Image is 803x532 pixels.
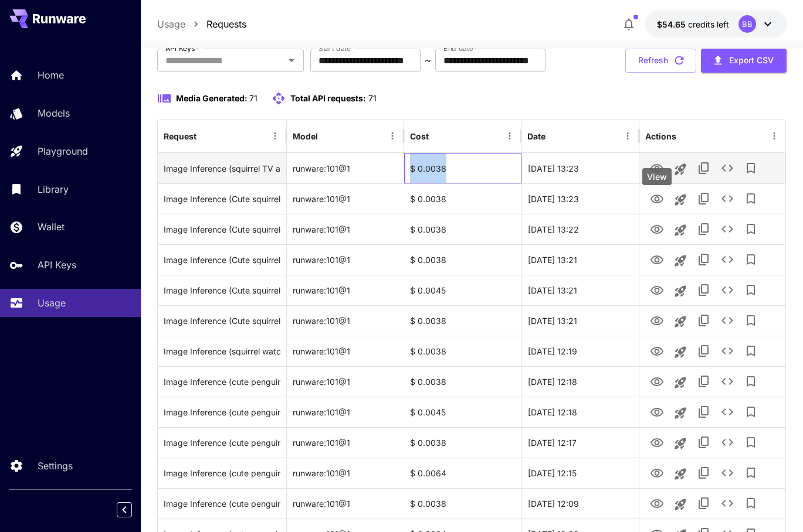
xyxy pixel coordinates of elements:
div: runware:101@1 [287,275,404,305]
button: Add to library [739,400,763,424]
p: Playground [38,144,88,158]
div: runware:101@1 [287,153,404,183]
button: Menu [502,128,518,144]
div: 25 Sep, 2025 13:21 [521,305,639,336]
button: See details [716,278,739,302]
div: Click to copy prompt [164,154,280,183]
div: Click to copy prompt [164,306,280,336]
span: Total API requests: [290,93,366,103]
button: View [645,369,669,393]
button: Menu [384,128,401,144]
button: Add to library [739,248,763,271]
div: Actions [645,131,676,141]
label: End date [443,43,473,53]
button: See details [716,339,739,363]
div: runware:101@1 [287,336,404,366]
div: Click to copy prompt [164,214,280,244]
div: Click to copy prompt [164,489,280,519]
div: runware:101@1 [287,427,404,458]
div: 25 Sep, 2025 12:15 [521,458,639,488]
div: $ 0.0064 [404,458,521,488]
button: Add to library [739,217,763,241]
div: $ 0.0045 [404,275,521,305]
div: 25 Sep, 2025 13:23 [521,183,639,214]
div: Model [293,131,318,141]
button: Copy TaskUUID [692,309,716,332]
button: $54.64503BB [645,11,787,37]
p: Settings [38,459,73,473]
div: 25 Sep, 2025 13:21 [521,275,639,305]
div: Cost [410,131,429,141]
div: Click to copy prompt [164,458,280,488]
div: $ 0.0038 [404,427,521,458]
button: Refresh [625,49,696,73]
div: 25 Sep, 2025 12:17 [521,427,639,458]
button: Launch in playground [669,462,692,486]
div: Click to copy prompt [164,428,280,458]
span: 71 [368,93,377,103]
button: See details [716,492,739,515]
div: runware:101@1 [287,458,404,488]
button: Sort [547,128,563,144]
p: Usage [157,17,185,31]
button: Menu [766,128,782,144]
button: See details [716,431,739,454]
button: Copy TaskUUID [692,217,716,241]
div: Click to copy prompt [164,397,280,427]
button: Launch in playground [669,188,692,212]
div: 25 Sep, 2025 13:23 [521,153,639,183]
button: View [645,278,669,302]
button: Launch in playground [669,371,692,394]
button: Sort [319,128,336,144]
nav: breadcrumb [157,17,246,31]
button: Launch in playground [669,401,692,425]
button: View [645,430,669,454]
div: 25 Sep, 2025 12:09 [521,488,639,519]
div: Click to copy prompt [164,275,280,305]
button: Open [283,52,300,69]
a: Requests [206,17,246,31]
button: Copy TaskUUID [692,492,716,515]
button: Add to library [739,309,763,332]
button: See details [716,156,739,180]
div: Click to copy prompt [164,336,280,366]
button: See details [716,461,739,485]
p: Usage [38,296,66,310]
div: Request [164,131,196,141]
button: Launch in playground [669,493,692,516]
div: Click to copy prompt [164,245,280,275]
p: API Keys [38,258,76,272]
button: Add to library [739,461,763,485]
div: 25 Sep, 2025 13:22 [521,214,639,244]
button: View [645,461,669,485]
button: Launch in playground [669,432,692,455]
button: View [645,491,669,515]
button: Launch in playground [669,158,692,181]
button: Add to library [739,187,763,210]
button: Add to library [739,431,763,454]
div: $ 0.0045 [404,397,521,427]
button: See details [716,400,739,424]
div: 25 Sep, 2025 12:19 [521,336,639,366]
div: runware:101@1 [287,183,404,214]
div: $ 0.0038 [404,336,521,366]
div: runware:101@1 [287,305,404,336]
span: 71 [249,93,257,103]
button: Menu [619,128,636,144]
div: runware:101@1 [287,488,404,519]
div: runware:101@1 [287,366,404,397]
p: Home [38,68,64,82]
button: Add to library [739,370,763,393]
span: credits left [688,19,729,29]
div: 25 Sep, 2025 13:21 [521,244,639,275]
button: Launch in playground [669,340,692,364]
div: $54.64503 [657,18,729,30]
button: Sort [198,128,214,144]
button: Copy TaskUUID [692,248,716,271]
button: View [645,217,669,241]
button: View [645,247,669,271]
div: View [642,168,672,185]
div: runware:101@1 [287,397,404,427]
div: $ 0.0038 [404,153,521,183]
